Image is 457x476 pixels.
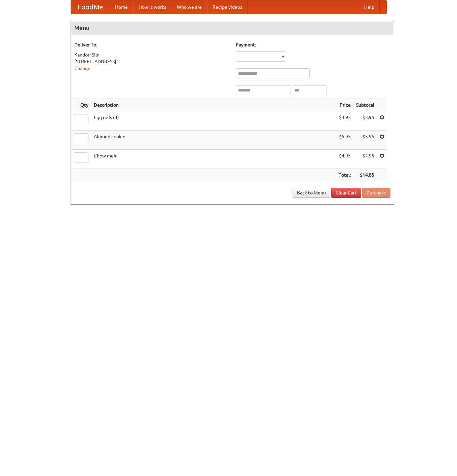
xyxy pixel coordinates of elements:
[236,41,390,48] h5: Payment:
[353,99,377,111] th: Subtotal
[91,111,336,131] td: Egg rolls (4)
[336,131,353,150] td: $5.95
[110,0,133,14] a: Home
[353,150,377,169] td: $4.95
[353,131,377,150] td: $5.95
[74,41,229,48] h5: Deliver To:
[336,99,353,111] th: Price
[133,0,172,14] a: How it works
[71,0,110,14] a: FoodMe
[336,111,353,131] td: $3.95
[71,99,91,111] th: Qty
[331,188,361,198] a: Clear Cart
[336,169,353,181] th: Total:
[91,150,336,169] td: Chow mein
[293,188,330,198] a: Back to Menu
[362,188,390,198] button: Purchase
[359,0,380,14] a: Help
[74,66,90,71] a: Change
[207,0,247,14] a: Recipe videos
[74,58,229,65] div: [STREET_ADDRESS]
[71,21,394,35] h4: Menu
[353,169,377,181] th: $14.85
[353,111,377,131] td: $3.95
[91,99,336,111] th: Description
[91,131,336,150] td: Almond cookie
[336,150,353,169] td: $4.95
[172,0,207,14] a: Who we are
[74,51,229,58] div: Kandori Siln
